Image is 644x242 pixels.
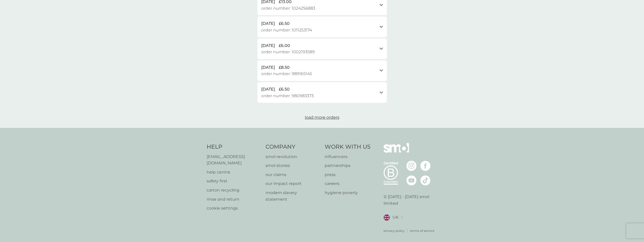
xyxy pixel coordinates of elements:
span: UK [392,214,399,221]
span: £6.00 [279,42,290,49]
span: [DATE] [261,42,275,49]
h4: Company [266,143,320,151]
span: order number: 1024256883 [261,5,315,12]
a: terms of service [410,228,434,233]
button: load more orders [284,114,360,121]
img: visit the smol Facebook page [420,161,431,171]
a: press [325,171,371,178]
a: cookie settings [207,205,261,212]
img: UK flag [384,214,390,221]
img: select a new location [401,216,403,219]
a: our impact report [266,180,320,187]
span: £6.50 [279,86,290,93]
a: help centre [207,169,261,176]
span: order number: 989165145 [261,71,312,77]
a: partnerships [325,162,371,169]
span: £6.50 [279,20,290,27]
a: privacy policy [384,228,405,233]
span: [DATE] [261,64,275,71]
span: [DATE] [261,86,275,93]
img: visit the smol Youtube page [406,175,417,185]
h4: Help [207,143,261,151]
a: hygiene poverty [325,189,371,196]
span: £8.50 [279,64,290,71]
a: modern slavery statement [266,189,320,202]
h4: Work With Us [325,143,371,151]
a: careers [325,180,371,187]
a: smol revolution [266,153,320,160]
span: load more orders [305,115,339,120]
span: [DATE] [261,20,275,27]
a: [EMAIL_ADDRESS][DOMAIN_NAME] [207,153,261,166]
a: our claims [266,171,320,178]
span: order number: 980983373 [261,93,314,99]
img: smol [384,143,409,160]
a: rinse and return [207,196,261,203]
img: visit the smol Instagram page [406,161,417,171]
span: order number: 1011253174 [261,27,312,33]
span: order number: 1002193589 [261,49,315,55]
a: smol stories [266,162,320,169]
a: safety first [207,178,261,184]
img: visit the smol Tiktok page [420,175,431,185]
p: © [DATE] - [DATE] smol limited [384,194,438,206]
a: influencers [325,153,371,160]
a: carton recycling [207,187,261,194]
